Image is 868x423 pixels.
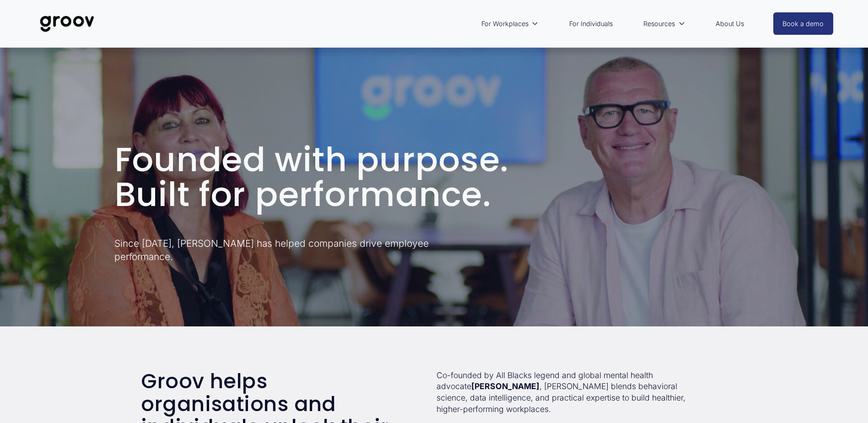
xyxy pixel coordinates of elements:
[639,13,690,34] a: folder dropdown
[114,237,485,263] p: Since [DATE], [PERSON_NAME] has helped companies drive employee performance.
[471,381,539,391] strong: [PERSON_NAME]
[35,9,99,39] img: Groov | Unlock Human Potential at Work and in Life
[565,13,617,34] a: For Individuals
[773,12,834,35] a: Book a demo
[643,18,675,30] span: Resources
[114,142,754,211] h1: Founded with purpose. Built for performance.
[481,18,528,30] span: For Workplaces
[437,370,700,415] p: Co-founded by All Blacks legend and global mental health advocate , [PERSON_NAME] blends behavior...
[477,13,543,34] a: folder dropdown
[711,13,749,34] a: About Us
